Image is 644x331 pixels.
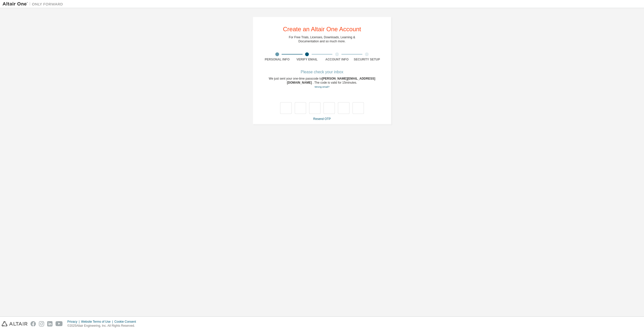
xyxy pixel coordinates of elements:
div: Account Info [322,57,352,61]
div: Please check your inbox [262,71,382,74]
div: Personal Info [262,57,292,61]
div: Website Terms of Use [81,320,114,324]
img: altair_logo.svg [2,321,28,326]
img: Altair One [3,2,66,7]
a: Go back to the registration form [314,85,329,88]
div: Verify Email [292,57,322,61]
span: [PERSON_NAME][EMAIL_ADDRESS][DOMAIN_NAME] [287,77,375,84]
div: Create an Altair One Account [283,26,361,32]
div: We just sent your one-time passcode to . The code is valid for 15 minutes. [262,77,382,89]
div: Cookie Consent [114,320,139,324]
a: Resend OTP [313,117,331,121]
div: Security Setup [352,57,382,61]
p: © 2025 Altair Engineering, Inc. All Rights Reserved. [67,324,139,328]
img: linkedin.svg [47,321,52,326]
img: instagram.svg [39,321,44,326]
img: facebook.svg [31,321,36,326]
img: youtube.svg [56,321,63,326]
div: For Free Trials, Licenses, Downloads, Learning & Documentation and so much more. [289,35,355,43]
div: Privacy [67,320,81,324]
